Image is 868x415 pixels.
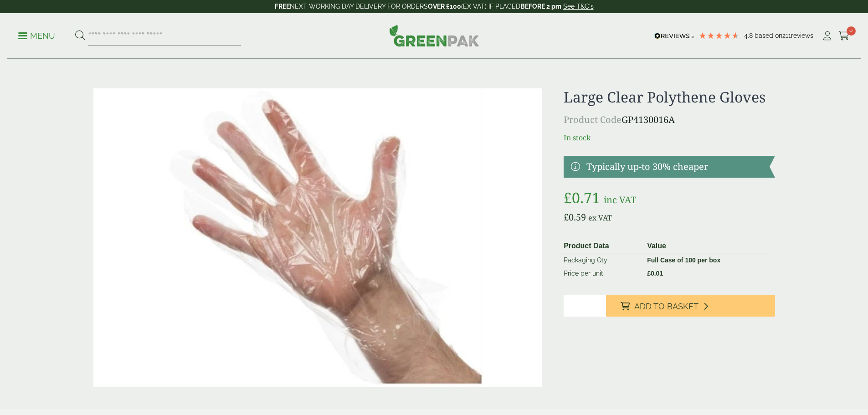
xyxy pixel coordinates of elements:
[564,188,572,207] span: £
[564,113,775,127] p: GP4130016A
[563,3,594,10] a: See T&C's
[604,194,636,206] span: inc VAT
[560,239,643,254] th: Product Data
[389,25,479,46] img: GreenPak Supplies
[564,211,586,223] bdi: 0.59
[564,188,600,207] bdi: 0.71
[560,254,643,267] td: Packaging Qty
[93,88,542,387] img: 4130016A Large Clear Polythene Glove
[699,31,740,40] div: 4.79 Stars
[643,239,771,254] th: Value
[647,256,720,264] strong: Full Case of 100 per box
[560,267,643,280] td: Price per unit
[838,29,850,43] a: 0
[275,3,290,10] strong: FREE
[520,3,561,10] strong: BEFORE 2 pm
[588,213,612,223] span: ex VAT
[838,31,850,41] i: Cart
[755,32,782,39] span: Based on
[606,295,775,317] button: Add to Basket
[822,31,833,41] i: My Account
[847,26,856,36] span: 0
[782,32,791,39] span: 211
[564,88,775,106] h1: Large Clear Polythene Gloves
[18,31,55,40] a: Menu
[647,270,651,277] span: £
[744,32,755,39] span: 4.8
[791,32,813,39] span: reviews
[564,211,569,223] span: £
[18,31,55,41] p: Menu
[564,132,775,143] p: In stock
[654,33,694,39] img: REVIEWS.io
[428,3,461,10] strong: OVER £100
[647,270,663,277] bdi: 0.01
[634,302,699,312] span: Add to Basket
[564,113,621,126] span: Product Code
